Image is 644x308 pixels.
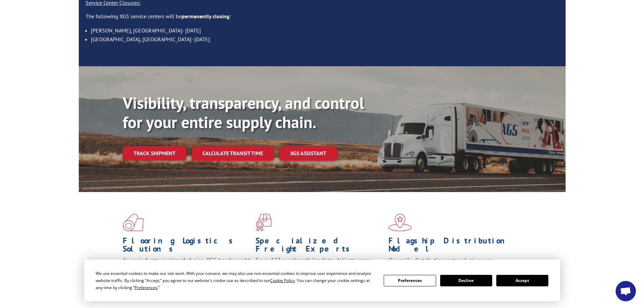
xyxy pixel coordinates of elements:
[192,146,274,161] a: Calculate transit time
[123,92,364,133] b: Visibility, transparency, and control for your entire supply chain.
[388,237,516,256] h1: Flagship Distribution Model
[256,214,271,231] img: xgs-icon-focused-on-flooring-red
[84,260,560,301] div: Cookie Consent Prompt
[182,13,230,20] strong: permanently closing
[384,275,436,286] button: Preferences
[388,256,513,272] span: Our agile distribution network gives you nationwide inventory management on demand.
[123,256,250,280] span: As an industry carrier of choice, XGS has brought innovation and dedication to flooring logistics...
[616,281,636,301] a: Open chat
[135,285,158,290] span: Preferences
[440,275,492,286] button: Decline
[256,237,383,256] h1: Specialized Freight Experts
[96,270,376,291] div: We use essential cookies to make our site work. With your consent, we may also use non-essential ...
[123,237,251,256] h1: Flooring Logistics Solutions
[270,278,295,283] span: Cookie Policy
[496,275,548,286] button: Accept
[279,146,337,161] a: XGS ASSISTANT
[91,35,559,44] li: [GEOGRAPHIC_DATA], [GEOGRAPHIC_DATA]- [DATE]
[123,146,186,160] a: Track shipment
[256,256,383,286] p: From 123 overlength loads to delicate cargo, our experienced staff knows the best way to move you...
[86,13,559,26] p: The following XGS service centers will be :
[123,214,144,231] img: xgs-icon-total-supply-chain-intelligence-red
[388,214,412,231] img: xgs-icon-flagship-distribution-model-red
[91,26,559,35] li: [PERSON_NAME], [GEOGRAPHIC_DATA]- [DATE]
